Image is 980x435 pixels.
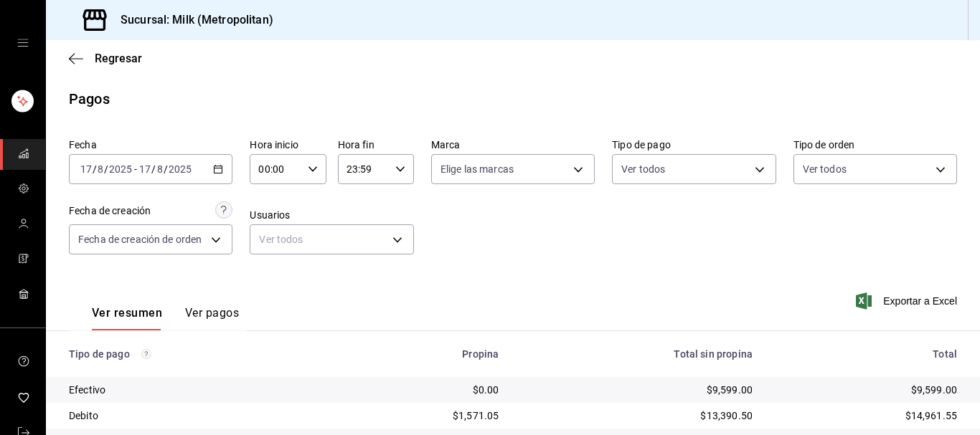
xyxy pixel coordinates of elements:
div: navigation tabs [92,306,239,330]
span: Ver todos [621,162,665,176]
div: $9,599.00 [522,383,753,397]
div: $14,961.55 [776,408,957,423]
span: / [93,163,97,175]
input: -- [97,163,104,175]
span: Ver todos [803,162,847,176]
span: Fecha de creación de orden [78,232,202,247]
label: Hora fin [338,140,414,150]
span: Regresar [95,52,142,65]
div: $13,390.50 [522,408,753,423]
div: $1,571.05 [349,408,499,423]
label: Tipo de pago [612,140,776,150]
span: - [134,163,137,175]
label: Tipo de orden [793,140,957,150]
div: Efectivo [69,383,326,397]
svg: Los pagos realizados con Pay y otras terminales son montos brutos. [141,349,151,359]
button: Exportar a Excel [859,292,957,310]
button: Ver pagos [185,306,239,330]
div: Ver todos [250,224,413,254]
span: / [151,163,156,175]
h3: Sucursal: Milk (Metropolitan) [109,11,273,29]
div: Propina [349,348,499,360]
button: Ver resumen [92,306,162,330]
input: ---- [108,163,133,175]
input: -- [138,163,151,175]
div: $0.00 [349,383,499,397]
div: Tipo de pago [69,348,326,360]
span: / [104,163,108,175]
span: / [164,163,168,175]
div: $9,599.00 [776,383,957,397]
div: Pagos [69,88,110,110]
label: Hora inicio [250,140,326,150]
label: Marca [431,140,595,150]
div: Debito [69,408,326,423]
input: -- [156,163,164,175]
span: Elige las marcas [440,162,514,176]
div: Total [776,348,957,360]
input: -- [80,163,93,175]
div: Total sin propina [522,348,753,360]
div: Fecha de creación [69,204,151,219]
label: Usuarios [250,210,413,220]
button: open drawer [17,37,29,49]
input: ---- [168,163,192,175]
label: Fecha [69,140,232,150]
button: Regresar [69,52,142,65]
